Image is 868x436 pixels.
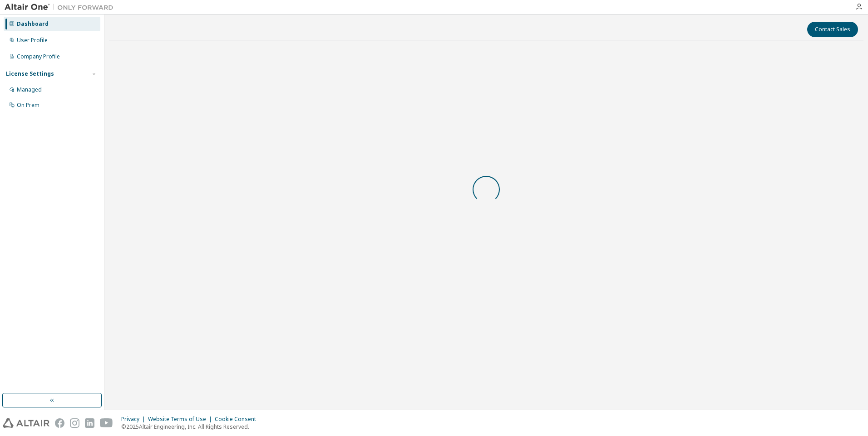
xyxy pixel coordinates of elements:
p: © 2025 Altair Engineering, Inc. All Rights Reserved. [121,423,261,431]
img: linkedin.svg [85,418,94,428]
div: Company Profile [17,53,60,60]
div: Privacy [121,416,148,423]
div: Dashboard [17,20,49,28]
button: Contact Sales [807,22,858,37]
div: Managed [17,86,42,93]
img: instagram.svg [70,418,79,428]
div: User Profile [17,37,48,44]
img: facebook.svg [55,418,64,428]
div: License Settings [6,70,54,78]
img: altair_logo.svg [3,418,49,428]
div: Website Terms of Use [148,416,215,423]
div: Cookie Consent [215,416,261,423]
img: Altair One [5,3,118,12]
img: youtube.svg [100,418,113,428]
div: On Prem [17,102,39,109]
